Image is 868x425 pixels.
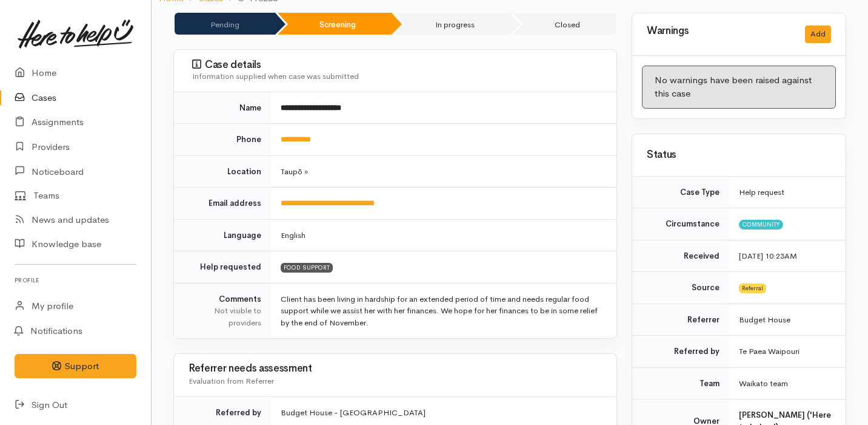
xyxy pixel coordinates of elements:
td: Referred by [632,336,729,368]
li: Closed [513,13,616,35]
td: English [271,219,616,251]
td: Referrer [632,304,729,336]
h3: Case details [192,59,602,71]
div: Information supplied when case was submitted [192,70,602,83]
span: FOOD SUPPORT [281,263,333,273]
button: Add [805,25,831,43]
td: Help requested [174,251,271,284]
h3: Referrer needs assessment [189,363,602,375]
li: Pending [175,13,275,35]
button: Support [15,354,136,379]
td: Location [174,155,271,188]
li: Screening [278,13,392,35]
div: Not visible to providers [189,305,261,328]
td: Language [174,219,271,251]
td: Name [174,92,271,124]
td: Te Paea Waipouri [729,336,846,368]
td: Received [632,240,729,272]
td: Budget House [729,304,846,336]
h3: Status [647,149,831,161]
h3: Warnings [647,25,790,37]
span: Taupō » [281,166,308,177]
time: [DATE] 10:23AM [739,251,797,261]
div: No warnings have been raised against this case [642,66,836,109]
td: Client has been living in hardship for an extended period of time and needs regular food support ... [271,283,616,338]
li: In progress [394,13,511,35]
td: Help request [729,177,846,208]
span: Community [739,220,783,229]
span: Evaluation from Referrer [189,376,274,386]
td: Comments [174,283,271,338]
td: Email address [174,188,271,220]
span: Referral [739,284,766,293]
td: Team [632,367,729,399]
td: Case Type [632,177,729,208]
td: Source [632,272,729,304]
td: Circumstance [632,208,729,240]
td: Phone [174,124,271,156]
h6: Profile [15,272,136,288]
span: Waikato team [739,378,788,389]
